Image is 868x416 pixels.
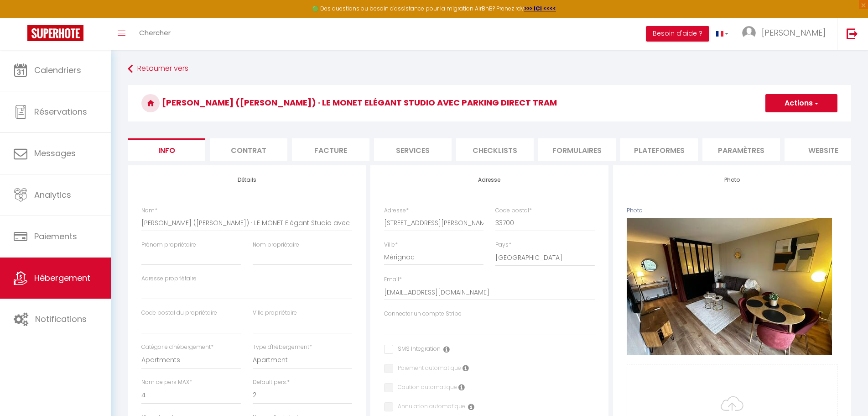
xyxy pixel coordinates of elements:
a: >>> ICI <<<< [524,5,556,12]
img: Super Booking [27,25,83,41]
span: Analytics [34,189,71,200]
label: Adresse propriétaire [141,274,197,283]
span: Messages [34,147,76,159]
span: Paiements [34,231,77,242]
li: Plateformes [620,138,698,161]
label: Default pers. [253,378,290,387]
label: Prénom propriétaire [141,241,196,249]
label: Pays [495,241,511,249]
label: Type d'hébergement [253,343,312,352]
label: Ville [384,241,398,249]
label: Code postal du propriétaire [141,309,217,317]
h4: Adresse [384,177,595,183]
a: Retourner vers [128,61,851,77]
label: Adresse [384,206,409,215]
label: Paiement automatique [393,364,461,374]
span: Calendriers [34,64,81,76]
h4: Photo [627,177,837,183]
h4: Détails [141,177,352,183]
li: Formulaires [538,138,616,161]
h3: [PERSON_NAME] ([PERSON_NAME]) · LE MONET Elégant Studio avec parking direct Tram [128,85,851,121]
img: ... [742,26,756,40]
span: Notifications [35,313,87,325]
label: Catégorie d'hébergement [141,343,213,352]
li: Paramètres [702,138,780,161]
label: Nom [141,206,157,215]
label: Nom de pers MAX [141,378,192,387]
label: Nom propriétaire [253,241,299,249]
li: Services [374,138,452,161]
a: ... [PERSON_NAME] [735,18,837,50]
li: Facture [292,138,369,161]
img: logout [847,28,858,39]
button: Besoin d'aide ? [646,26,709,42]
label: Code postal [495,206,532,215]
span: Hébergement [34,272,90,284]
label: Photo [627,206,643,215]
label: Caution automatique [393,383,457,393]
li: Contrat [210,138,287,161]
span: [PERSON_NAME] [762,27,826,38]
a: Chercher [132,18,177,50]
span: Chercher [139,28,171,37]
button: Actions [765,94,837,112]
span: Réservations [34,106,87,117]
label: Ville propriétaire [253,309,297,317]
label: Connecter un compte Stripe [384,310,462,318]
label: Email [384,275,402,284]
li: Info [128,138,205,161]
li: Checklists [456,138,534,161]
li: website [785,138,862,161]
